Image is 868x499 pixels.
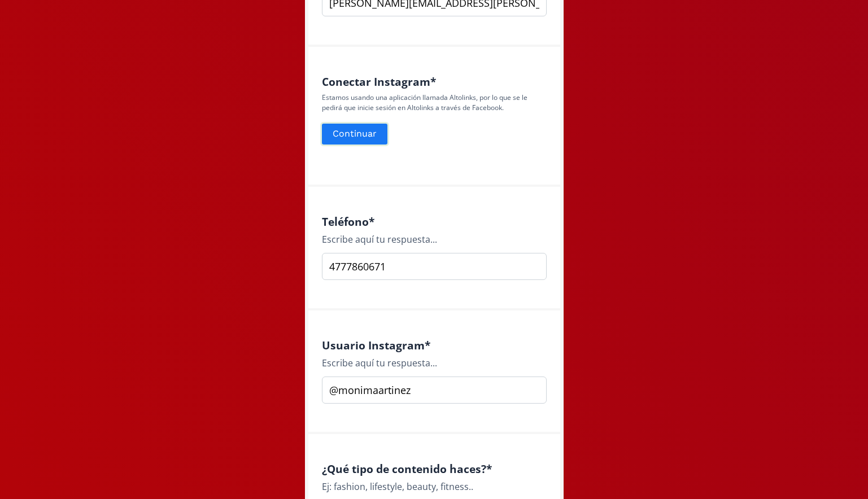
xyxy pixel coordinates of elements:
p: Estamos usando una aplicación llamada Altolinks, por lo que se le pedirá que inicie sesión en Alt... [322,93,547,113]
div: Escribe aquí tu respuesta... [322,233,547,246]
h4: Teléfono * [322,215,547,228]
div: Ej: fashion, lifestyle, beauty, fitness.. [322,480,547,493]
button: Continuar [320,122,389,146]
input: Type your answer here... [322,377,547,404]
h4: ¿Qué tipo de contenido haces? * [322,462,547,475]
div: Escribe aquí tu respuesta... [322,356,547,370]
input: Type your answer here... [322,253,547,280]
h4: Conectar Instagram * [322,75,547,88]
h4: Usuario Instagram * [322,339,547,352]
